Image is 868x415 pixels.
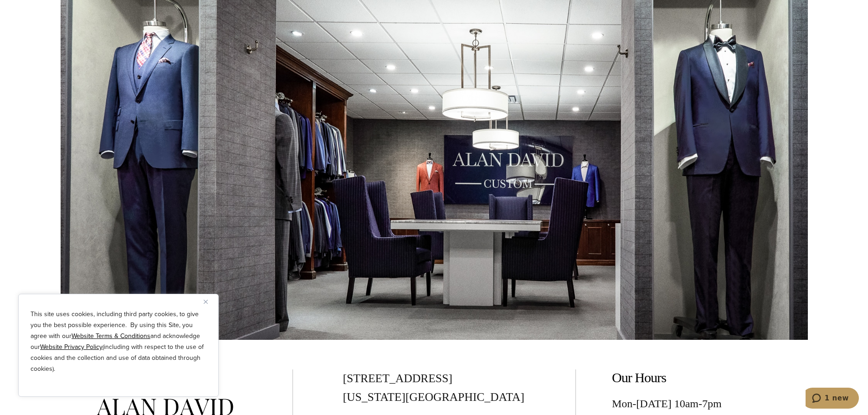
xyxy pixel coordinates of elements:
[806,388,859,410] iframe: Opens a widget where you can chat to one of our agents
[612,369,794,386] h2: Our Hours
[40,342,103,352] a: Website Privacy Policy
[343,369,525,407] div: [STREET_ADDRESS] [US_STATE][GEOGRAPHIC_DATA]
[204,300,208,304] img: Close
[31,309,206,374] p: This site uses cookies, including third party cookies, to give you the best possible experience. ...
[204,296,215,307] button: Close
[72,331,150,341] a: Website Terms & Conditions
